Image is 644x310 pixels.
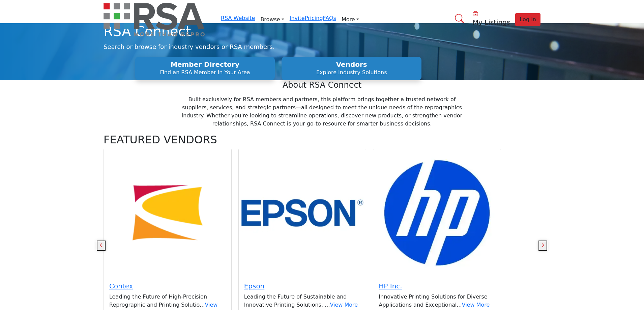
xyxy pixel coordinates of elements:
[135,57,275,80] button: Member Directory Find an RSA Member in Your Area
[373,149,501,277] img: HP Inc.
[379,282,402,290] a: HP Inc.
[104,133,540,146] h2: FEATURED VENDORS
[104,43,275,50] span: Search or browse for industry vendors or RSA members.
[137,68,273,77] p: Find an RSA Member in Your Area
[239,149,366,277] img: Epson
[221,15,255,21] a: RSA Website
[282,57,421,80] button: Vendors Explore Industry Solutions
[284,60,419,68] h2: Vendors
[473,18,510,26] h5: My Listings
[284,68,419,77] p: Explore Industry Solutions
[109,282,133,290] a: Contex
[515,13,540,26] button: Log In
[178,80,466,90] h2: About RSA Connect
[290,15,305,21] a: Invite
[255,14,289,25] a: Browse
[244,282,265,290] a: Epson
[379,293,495,309] p: Innovative Printing Solutions for Diverse Applications and Exceptional...
[330,302,358,308] a: View More
[323,15,336,21] a: FAQs
[520,16,536,23] span: Log In
[336,14,364,25] a: More
[178,95,466,128] p: Built exclusively for RSA members and partners, this platform brings together a trusted network o...
[104,3,205,36] img: Site Logo
[137,60,273,68] h2: Member Directory
[462,302,490,308] a: View More
[448,10,469,28] a: Search
[244,293,361,309] p: Leading the Future of Sustainable and Innovative Printing Solutions. ...
[104,149,231,277] img: Contex
[305,15,323,21] a: Pricing
[473,10,510,26] div: My Listings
